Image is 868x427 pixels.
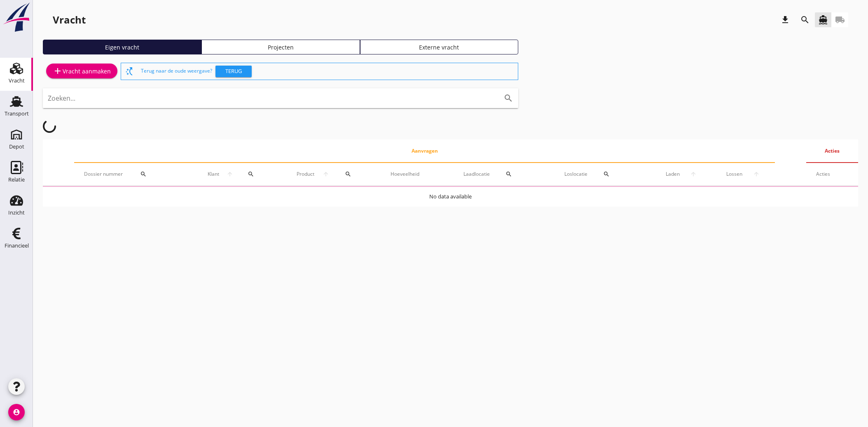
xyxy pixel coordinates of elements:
div: Transport [5,111,29,116]
i: local_shipping [835,15,845,25]
span: Klant [204,170,223,178]
div: Hoeveelheid [391,170,444,178]
div: Eigen vracht [47,43,198,52]
button: Terug [215,66,252,77]
i: add [53,66,63,76]
div: Vracht [9,78,25,83]
div: Depot [9,144,24,149]
span: Laden [661,170,685,178]
i: download [780,15,790,25]
i: search [140,171,147,177]
span: Product [292,170,318,178]
span: Lossen [721,170,748,178]
td: No data available [43,187,858,207]
i: directions_boat [818,15,828,25]
div: Acties [816,170,848,178]
div: Loslocatie [564,164,641,184]
div: Vracht [53,13,86,26]
i: search [345,171,351,177]
i: switch_access_shortcut [124,66,134,76]
div: Projecten [205,43,356,52]
th: Acties [806,139,858,163]
i: search [503,93,513,103]
i: arrow_upward [223,171,237,177]
th: Aanvragen [74,139,775,163]
i: search [603,171,610,177]
a: Eigen vracht [43,40,201,54]
a: Projecten [201,40,360,54]
div: Laadlocatie [463,164,545,184]
div: Inzicht [8,210,25,215]
input: Zoeken... [48,92,490,105]
div: Relatie [8,177,25,182]
div: Terug naar de oude weergave? [141,63,515,80]
div: Externe vracht [364,43,515,52]
div: Financieel [5,243,29,248]
i: search [505,171,512,177]
i: search [248,171,254,177]
i: arrow_upward [318,171,333,177]
div: Terug [219,67,248,75]
a: Vracht aanmaken [46,64,117,78]
div: Vracht aanmaken [53,66,111,76]
i: account_circle [8,404,25,420]
i: search [800,15,810,25]
img: logo-small.a267ee39.svg [2,2,31,33]
div: Dossier nummer [84,164,184,184]
i: arrow_upward [685,171,701,177]
i: arrow_upward [748,171,765,177]
a: Externe vracht [360,40,519,54]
